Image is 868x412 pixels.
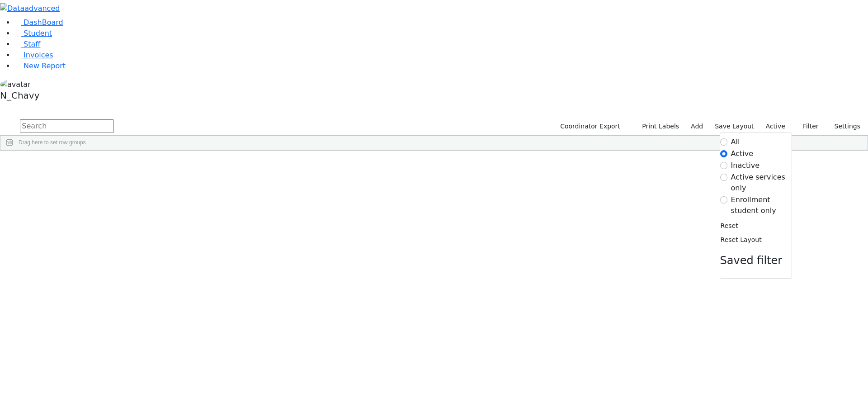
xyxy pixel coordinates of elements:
[731,172,792,194] label: Active services only
[720,150,727,157] input: Active
[554,119,624,133] button: Coordinator Export
[687,119,707,133] a: Add
[720,196,727,204] input: Enrollment student only
[731,137,740,147] label: All
[24,40,40,48] span: Staff
[823,119,864,133] button: Settings
[791,119,823,133] button: Filter
[762,119,789,133] label: Active
[731,160,760,171] label: Inactive
[720,133,792,279] div: Settings
[632,119,683,133] button: Print Labels
[720,174,727,181] input: Active services only
[720,138,727,146] input: All
[711,119,758,133] button: Save Layout
[14,51,53,59] a: Invoices
[19,139,86,146] span: Drag here to set row groups
[14,18,63,27] a: DashBoard
[14,40,40,48] a: Staff
[24,62,66,70] span: New Report
[20,119,114,133] input: Search
[24,18,63,27] span: DashBoard
[24,29,52,38] span: Student
[720,162,727,169] input: Inactive
[14,62,66,70] a: New Report
[14,29,52,38] a: Student
[731,148,754,159] label: Active
[720,233,762,247] button: Reset Layout
[24,51,53,59] span: Invoices
[731,194,792,216] label: Enrollment student only
[720,254,783,267] span: Saved filter
[720,219,739,233] button: Reset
